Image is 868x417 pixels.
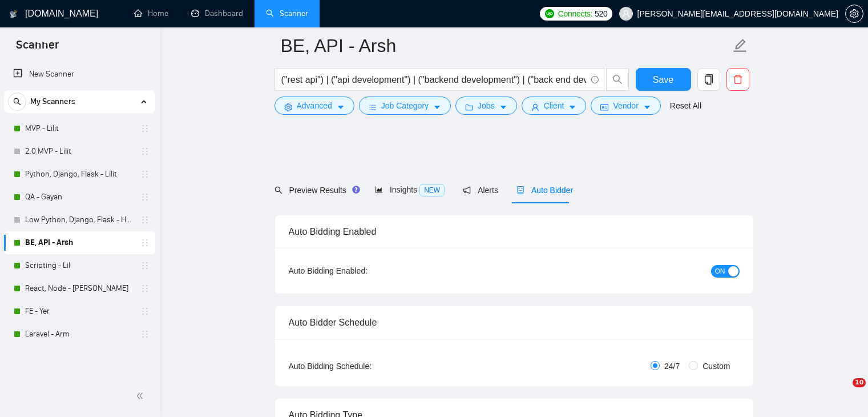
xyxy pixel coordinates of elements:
a: New Scanner [13,63,146,86]
span: delete [727,74,749,85]
button: setting [845,5,863,23]
a: QA - Gayan [25,186,134,209]
button: Save [636,68,691,91]
span: ON [715,265,725,278]
a: BE, API - Arsh [25,231,134,254]
span: holder [140,170,150,179]
input: Scanner name... [281,31,730,60]
span: holder [140,124,150,133]
span: caret-down [643,103,651,111]
a: Laravel - Arm [25,323,134,346]
a: searchScanner [266,9,308,18]
span: search [9,98,26,106]
span: holder [140,261,150,270]
button: barsJob Categorycaret-down [359,97,451,115]
span: double-left [136,390,147,402]
span: search [274,186,282,194]
span: holder [140,193,150,202]
a: dashboardDashboard [191,9,243,18]
span: 10 [853,378,866,387]
a: setting [845,9,863,18]
span: Custom [698,360,734,372]
span: Scanner [7,37,68,61]
span: Save [653,73,673,87]
span: 520 [595,7,607,20]
span: caret-down [433,103,441,111]
button: search [8,93,26,111]
img: logo [10,5,18,23]
span: Vendor [613,99,638,112]
span: idcard [600,103,608,111]
a: React, Node - [PERSON_NAME] [25,277,134,300]
a: Python, Django, Flask - Lilit [25,163,134,186]
span: Job Category [381,99,429,112]
img: upwork-logo.png [545,9,554,18]
span: caret-down [568,103,576,111]
span: caret-down [337,103,345,111]
a: FE - Yer [25,300,134,323]
span: Auto Bidder [516,186,573,195]
span: Preview Results [274,186,357,195]
span: robot [516,186,524,194]
span: setting [846,9,863,18]
span: info-circle [591,76,599,83]
div: Tooltip anchor [351,185,361,195]
span: folder [465,103,473,111]
li: My Scanners [4,90,155,346]
span: notification [463,186,471,194]
div: Auto Bidding Enabled [289,215,740,248]
button: search [606,68,629,91]
button: copy [697,68,720,91]
span: caret-down [499,103,507,111]
div: Auto Bidder Schedule [289,306,740,339]
button: userClientcaret-down [522,97,587,115]
li: New Scanner [4,63,155,86]
a: Scripting - Lil [25,254,134,277]
span: holder [140,215,150,224]
button: idcardVendorcaret-down [591,97,660,115]
span: search [607,74,628,85]
span: setting [284,103,292,111]
a: Reset All [670,99,701,112]
span: Alerts [463,186,498,195]
span: holder [140,238,150,247]
span: area-chart [375,186,383,194]
div: Auto Bidding Enabled: [289,264,439,277]
span: Client [544,99,564,112]
span: edit [733,38,748,53]
input: Search Freelance Jobs... [281,73,586,87]
span: Connects: [558,7,592,20]
span: My Scanners [30,90,75,113]
span: holder [140,284,150,293]
span: Insights [375,185,445,194]
span: bars [369,103,377,111]
span: NEW [419,184,445,197]
a: 2.0 MVP - Lilit [25,140,134,163]
div: Auto Bidding Schedule: [289,360,439,372]
span: Advanced [297,99,332,112]
span: holder [140,307,150,316]
span: copy [698,74,720,85]
button: settingAdvancedcaret-down [274,97,354,115]
iframe: Intercom live chat [829,378,857,406]
button: delete [726,68,749,91]
span: holder [140,147,150,156]
span: holder [140,330,150,339]
span: Jobs [478,99,495,112]
button: folderJobscaret-down [455,97,517,115]
a: homeHome [134,9,168,18]
span: user [531,103,539,111]
a: Low Python, Django, Flask - Hayk [25,209,134,231]
a: MVP - Lilit [25,117,134,140]
span: 24/7 [660,360,684,372]
span: user [622,10,630,18]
